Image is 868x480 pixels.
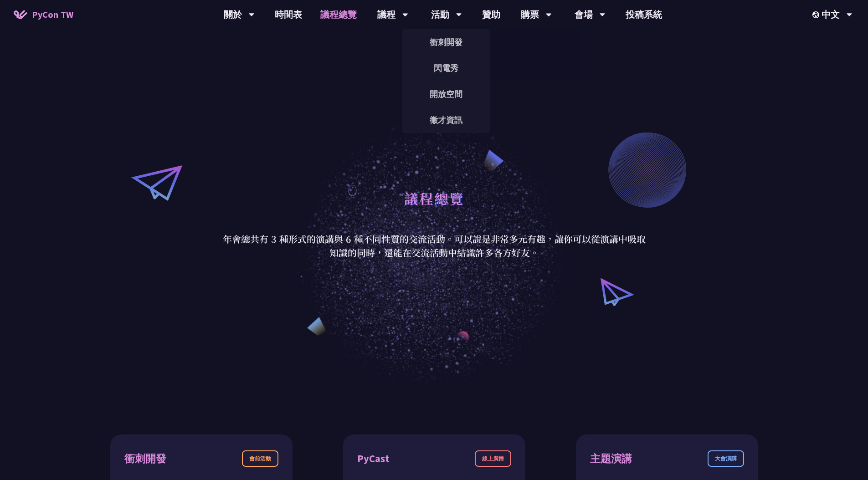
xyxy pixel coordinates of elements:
[32,8,73,21] span: PyCon TW
[402,109,490,131] a: 徵才資訊
[404,184,464,212] h1: 議程總覽
[812,11,822,18] img: Locale Icon
[402,57,490,79] a: 閃電秀
[222,232,646,260] p: 年會總共有 3 種形式的演講與 6 種不同性質的交流活動。可以說是非常多元有趣，讓你可以從演講中吸取知識的同時，還能在交流活動中結識許多各方好友。
[402,31,490,53] a: 衝刺開發
[14,10,27,19] img: Home icon of PyCon TW 2025
[708,450,744,467] div: 大會演講
[475,450,511,467] div: 線上廣播
[357,451,390,467] div: PyCast
[402,83,490,105] a: 開放空間
[5,3,82,26] a: PyCon TW
[590,451,632,467] div: 主題演講
[242,450,278,467] div: 會前活動
[124,451,166,467] div: 衝刺開發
